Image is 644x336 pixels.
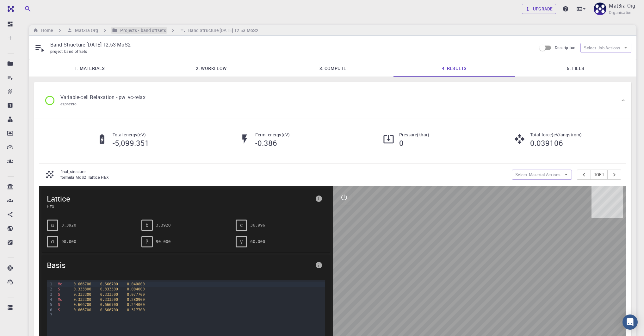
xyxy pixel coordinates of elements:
span: a [51,222,54,228]
p: Pressure ( kbar ) [399,132,429,138]
span: HEX [101,175,111,180]
div: 4 [47,297,53,302]
h6: Projects - band offsets [118,27,166,34]
img: Mat3ra Org [594,3,606,15]
span: α [51,239,54,245]
span: Description [555,45,575,50]
span: 0.666700 [73,302,91,307]
span: formula [60,175,76,180]
span: 0.333300 [73,292,91,297]
span: Mo [58,297,62,302]
span: c [240,222,243,228]
h5: 0 [399,138,429,148]
div: pager [577,170,622,180]
div: 2 [47,287,53,292]
span: lattice [89,175,101,180]
p: Total energy ( eV ) [113,132,149,138]
button: info [313,259,325,271]
a: 5. Files [515,60,636,77]
span: Support [13,4,36,10]
button: Upgrade [522,4,556,14]
a: 3. Compute [272,60,393,77]
button: Select Material Actions [512,170,572,180]
p: Total force ( eV/angstrom ) [530,132,582,138]
span: γ [240,239,243,245]
div: 1 [47,282,53,287]
nav: breadcrumb [32,27,260,34]
span: S [58,292,60,297]
span: 0.077700 [127,292,145,297]
a: 4. Results [393,60,515,77]
span: Lattice [47,194,313,204]
h6: Band Structure [DATE] 12:53 MoS2 [186,27,258,34]
span: 0.333300 [73,287,91,291]
span: HEX [47,204,313,209]
h6: Mat3ra Org [72,27,98,34]
pre: 60.000 [250,236,265,247]
span: 0.333300 [73,297,91,302]
pre: 90.000 [156,236,171,247]
span: S [58,302,60,307]
h5: -0.386 [255,138,290,148]
div: 5 [47,302,53,307]
p: Variable-cell Relaxation - pw_vc-relax [60,93,146,101]
p: Band Structure [DATE] 12:53 MoS2 [50,41,531,48]
span: espresso [60,101,77,106]
span: S [58,287,60,291]
div: 3 [47,292,53,297]
h5: 0.039106 [530,138,582,148]
pre: 3.3920 [61,220,76,231]
span: Organisation [609,9,633,16]
span: 0.040800 [127,282,145,286]
span: MoS2 [76,175,89,180]
a: 2. Workflow [151,60,272,77]
span: S [58,308,60,312]
span: Mo [58,282,62,286]
span: 0.666700 [100,308,118,312]
h6: Home [39,27,53,34]
span: project [50,49,64,54]
div: 7 [47,313,53,318]
button: Select Job Actions [580,43,631,53]
span: 0.004000 [127,287,145,291]
button: info [313,192,325,205]
span: Basis [47,260,313,270]
span: 0.333300 [100,287,118,291]
span: 0.666700 [73,308,91,312]
span: 0.317700 [127,308,145,312]
img: logo [5,6,14,12]
p: final_structure [60,169,507,174]
div: Open Intercom Messenger [622,314,638,330]
button: 1of1 [591,170,608,180]
pre: 3.3920 [156,220,171,231]
span: 0.333300 [100,297,118,302]
span: 0.666700 [100,302,118,307]
span: 0.280900 [127,297,145,302]
span: β [146,239,148,245]
pre: 36.996 [250,220,265,231]
a: 1. Materials [29,60,151,77]
span: band offsets [64,49,90,54]
p: Fermi energy ( eV ) [255,132,290,138]
div: Variable-cell Relaxation - pw_vc-relaxespresso [34,82,631,119]
p: Mat3ra Org [609,2,635,9]
div: 6 [47,308,53,313]
pre: 90.000 [61,236,76,247]
span: 0.666700 [100,282,118,286]
span: 0.244000 [127,302,145,307]
span: 0.666700 [73,282,91,286]
span: b [146,222,148,228]
h5: -5,099.351 [113,138,149,148]
span: 0.333300 [100,292,118,297]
